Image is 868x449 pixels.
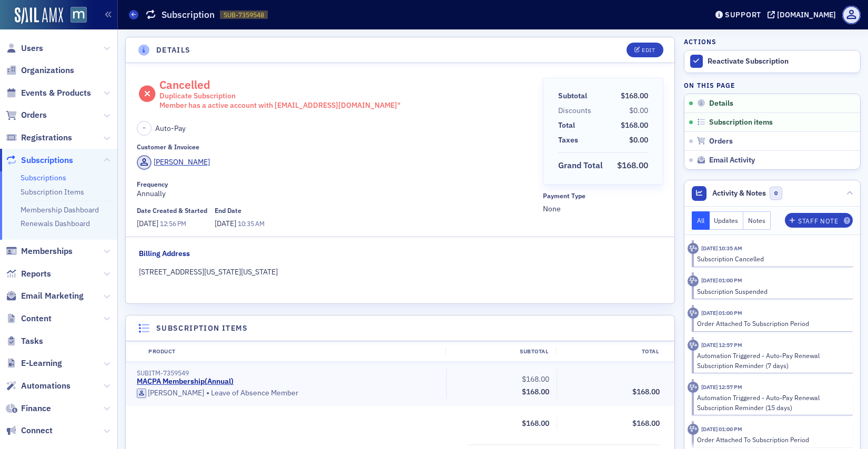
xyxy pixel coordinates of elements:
[688,340,699,351] div: Activity
[6,290,84,302] a: Email Marketing
[684,37,716,46] h4: Actions
[159,101,400,110] div: Member has a active account with [EMAIL_ADDRESS][DOMAIN_NAME]"
[688,275,699,287] div: Activity
[692,211,710,230] button: All
[6,335,43,347] a: Tasks
[684,50,860,73] button: Reactivate Subscription
[522,387,549,396] span: $168.00
[6,358,62,369] a: E-Learning
[446,348,556,356] div: Subtotal
[558,90,587,101] div: Subtotal
[688,424,699,435] div: Activity
[21,187,84,197] a: Subscription Items
[697,254,846,263] div: Subscription Cancelled
[137,219,160,228] span: [DATE]
[143,124,146,132] span: –
[6,109,47,121] a: Orders
[238,219,265,228] span: 10:35 AM
[137,377,234,386] a: MACPA Membership(Annual)
[6,313,52,324] a: Content
[697,287,846,296] div: Subscription Suspended
[777,10,836,19] div: [DOMAIN_NAME]
[701,425,742,433] time: 4/10/2024 01:00 PM
[627,43,663,57] button: Edit
[21,155,73,166] span: Subscriptions
[697,351,846,370] div: Automation Triggered - Auto-Pay Renewal Subscription Reminder (7 days)
[215,207,241,215] div: End Date
[697,393,846,412] div: Automation Triggered - Auto-Pay Renewal Subscription Reminder (15 days)
[632,387,660,396] span: $168.00
[6,132,72,144] a: Registrations
[558,90,591,101] span: Subtotal
[63,7,87,25] a: View Homepage
[21,173,66,182] a: Subscriptions
[6,65,74,76] a: Organizations
[21,358,62,369] span: E-Learning
[798,218,838,224] div: Staff Note
[160,219,186,228] span: 12:56 PM
[159,78,400,110] div: Cancelled
[712,188,766,199] span: Activity & Notes
[70,7,87,23] img: SailAMX
[137,389,204,398] a: [PERSON_NAME]
[6,87,91,99] a: Events & Products
[522,374,549,384] span: $168.00
[629,106,648,115] span: $0.00
[162,8,215,21] h1: Subscription
[21,335,43,347] span: Tasks
[558,135,578,146] div: Taxes
[709,156,755,165] span: Email Activity
[21,219,90,228] a: Renewals Dashboard
[688,308,699,319] div: Activity
[6,155,73,166] a: Subscriptions
[156,323,248,334] h4: Subscription items
[6,43,43,54] a: Users
[697,435,846,444] div: Order Attached To Subscription Period
[770,187,783,200] span: 0
[688,382,699,393] div: Activity
[558,120,575,131] div: Total
[543,203,663,215] span: None
[137,207,207,215] div: Date Created & Started
[558,135,582,146] span: Taxes
[139,267,662,278] div: [STREET_ADDRESS][US_STATE][US_STATE]
[156,45,191,56] h4: Details
[137,155,210,170] a: [PERSON_NAME]
[21,425,53,436] span: Connect
[558,159,607,172] span: Grand Total
[224,11,264,19] span: SUB-7359548
[697,319,846,328] div: Order Attached To Subscription Period
[21,132,72,144] span: Registrations
[148,389,204,398] div: [PERSON_NAME]
[206,388,209,399] span: •
[139,248,190,259] div: Billing Address
[556,348,667,356] div: Total
[6,246,73,257] a: Memberships
[701,277,742,284] time: 4/10/2025 01:00 PM
[21,205,99,215] a: Membership Dashboard
[701,383,742,391] time: 3/26/2025 12:57 PM
[159,91,400,101] div: Duplicate Subscription
[701,244,742,252] time: 9/12/2025 10:35 AM
[137,369,439,377] div: SUBITM-7359549
[725,10,761,19] div: Support
[137,180,168,188] div: Frequency
[558,120,579,131] span: Total
[155,123,186,134] span: Auto-Pay
[21,268,51,280] span: Reports
[709,118,773,127] span: Subscription items
[684,80,861,90] h4: On this page
[21,87,91,99] span: Events & Products
[21,380,70,392] span: Automations
[6,380,70,392] a: Automations
[701,309,742,317] time: 4/10/2025 01:00 PM
[621,91,648,100] span: $168.00
[710,211,744,230] button: Updates
[6,403,51,414] a: Finance
[785,213,853,228] button: Staff Note
[642,47,655,53] div: Edit
[154,157,210,168] div: [PERSON_NAME]
[15,7,63,24] a: SailAMX
[137,180,536,199] div: Annually
[558,105,595,116] span: Discounts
